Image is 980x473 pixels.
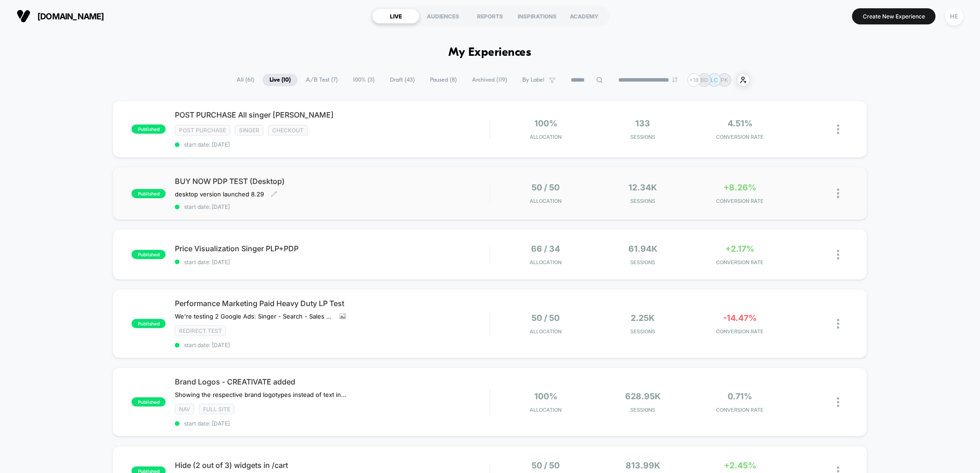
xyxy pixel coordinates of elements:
span: All ( 61 ) [230,74,261,86]
span: Showing the respective brand logotypes instead of text in tabs [175,391,346,398]
span: 100% [534,118,557,128]
p: BD [700,77,708,83]
p: PK [721,77,729,83]
div: AUDIENCES [419,9,466,24]
button: HE [943,7,966,26]
button: [DOMAIN_NAME] [14,9,107,24]
img: close [837,189,839,198]
span: POST PURCHASE All singer [PERSON_NAME] [175,110,490,119]
img: close [837,319,839,329]
span: Sessions [597,328,689,335]
span: Paused ( 8 ) [423,74,464,86]
span: Sessions [597,407,689,413]
span: 100% ( 3 ) [346,74,382,86]
span: 813.99k [626,461,660,470]
span: Brand Logos - CREATIVATE added [175,377,490,386]
span: +2.17% [726,244,755,254]
span: BUY NOW PDP TEST (Desktop) [175,177,490,186]
span: Sessions [597,198,689,204]
span: published [131,250,166,259]
span: Allocation [530,259,562,266]
span: Draft ( 43 ) [383,74,422,86]
span: CONVERSION RATE [694,407,787,413]
span: start date: [DATE] [175,342,490,349]
span: We're testing 2 Google Ads: Singer - Search - Sales - Heavy Duty - Nonbrand and SINGER - PMax - H... [175,313,333,320]
span: Price Visualization Singer PLP+PDP [175,244,490,253]
span: 61.94k [628,244,657,254]
span: published [131,189,166,198]
span: CONVERSION RATE [694,328,787,335]
div: REPORTS [466,9,514,24]
span: 0.71% [728,391,753,401]
img: close [837,250,839,260]
span: -14.47% [723,313,757,323]
img: Visually logo [17,9,30,23]
div: HE [945,7,963,25]
span: A/B Test ( 7 ) [299,74,345,86]
span: Performance Marketing Paid Heavy Duty LP Test [175,299,490,308]
span: By Label [522,77,544,83]
span: Sessions [597,259,689,266]
span: Archived ( 119 ) [465,74,514,86]
img: close [837,124,839,134]
span: 628.95k [625,391,661,401]
p: LC [711,77,718,83]
span: Hide (2 out of 3) widgets in /cart [175,461,490,470]
span: 2.25k [631,313,655,323]
div: ACADEMY [561,9,608,24]
span: Allocation [530,407,562,413]
span: 50 / 50 [532,461,560,470]
span: +8.26% [724,183,757,192]
span: Post Purchase [175,125,230,136]
span: Allocation [530,328,562,335]
span: NAV [175,404,194,414]
span: Live ( 10 ) [263,74,298,86]
span: CONVERSION RATE [694,134,787,140]
span: start date: [DATE] [175,203,490,210]
span: 12.34k [629,183,657,192]
span: published [131,124,166,134]
span: Sessions [597,134,689,140]
span: 50 / 50 [532,183,560,192]
img: close [837,397,839,407]
span: Allocation [530,198,562,204]
span: Allocation [530,134,562,140]
div: LIVE [372,9,419,24]
span: 133 [636,118,651,128]
span: published [131,397,166,407]
span: checkout [268,125,308,136]
span: start date: [DATE] [175,420,490,427]
span: Singer [235,125,263,136]
span: 66 / 34 [532,244,561,254]
span: published [131,319,166,328]
h1: My Experiences [449,46,532,59]
span: CONVERSION RATE [694,198,787,204]
div: INSPIRATIONS [514,9,561,24]
button: Create New Experience [852,8,936,24]
span: desktop version launched 8.29 [175,190,264,198]
span: +2.45% [724,461,756,470]
span: Full site [199,404,234,414]
span: [DOMAIN_NAME] [37,12,104,21]
img: end [672,77,678,83]
span: 100% [534,391,557,401]
span: start date: [DATE] [175,259,490,266]
span: CONVERSION RATE [694,259,787,266]
span: 50 / 50 [532,313,560,323]
span: 4.51% [728,118,753,128]
div: + 18 [687,73,701,87]
span: Redirect Test [175,325,226,336]
span: start date: [DATE] [175,141,490,148]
